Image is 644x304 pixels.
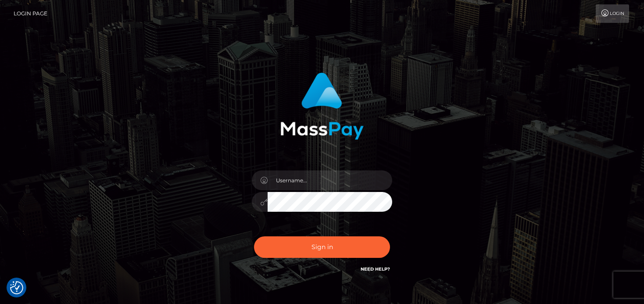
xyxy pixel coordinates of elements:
[10,281,23,294] img: Revisit consent button
[280,72,364,140] img: MassPay Login
[254,236,390,258] button: Sign in
[14,4,47,23] a: Login Page
[596,4,629,23] a: Login
[361,266,390,272] a: Need Help?
[268,170,392,190] input: Username...
[10,281,23,294] button: Consent Preferences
